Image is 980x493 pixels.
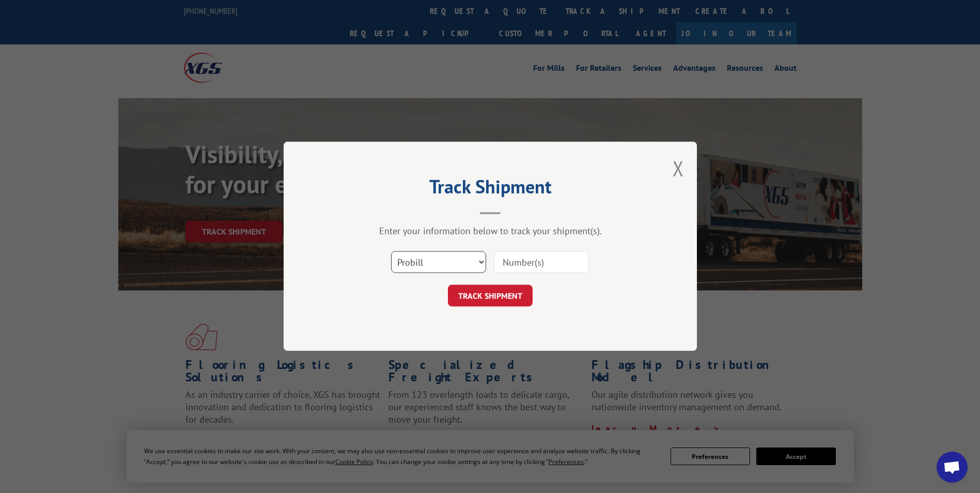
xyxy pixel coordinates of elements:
[335,225,645,237] div: Enter your information below to track your shipment(s).
[937,452,968,483] a: Open chat
[673,155,684,182] button: Close modal
[335,179,645,199] h2: Track Shipment
[494,252,589,273] input: Number(s)
[448,285,533,307] button: TRACK SHIPMENT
